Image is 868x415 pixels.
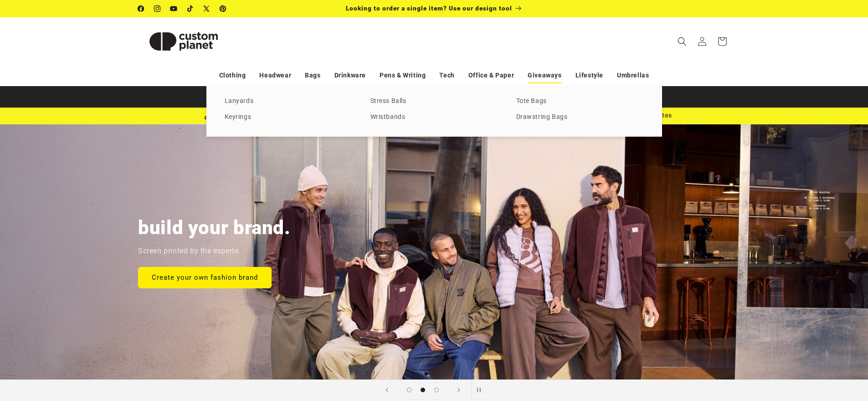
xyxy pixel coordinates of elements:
[370,95,498,108] a: Stress Balls
[416,383,430,397] button: Load slide 2 of 3
[402,383,416,397] button: Load slide 1 of 3
[134,17,232,65] a: Custom Planet
[259,67,291,83] a: Headwear
[468,67,514,83] a: Office & Paper
[575,67,603,83] a: Lifestyle
[617,67,649,83] a: Umbrellas
[225,95,352,108] a: Lanyards
[377,380,397,400] button: Previous slide
[370,111,498,123] a: Wristbands
[138,215,291,240] h2: build your brand.
[334,67,366,83] a: Drinkware
[305,67,320,83] a: Bags
[138,245,241,258] p: Screen printed by the experts.
[449,380,469,400] button: Next slide
[716,317,868,415] iframe: Chat Widget
[516,95,644,108] a: Tote Bags
[672,31,692,51] summary: Search
[346,5,512,12] span: Looking to order a single item? Use our design tool
[528,67,561,83] a: Giveaways
[225,111,352,123] a: Keyrings
[439,67,454,83] a: Tech
[138,266,272,288] a: Create your own fashion brand
[472,380,492,400] button: Pause slideshow
[516,111,644,123] a: Drawstring Bags
[219,67,246,83] a: Clothing
[138,21,229,62] img: Custom Planet
[380,67,426,83] a: Pens & Writing
[430,383,443,397] button: Load slide 3 of 3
